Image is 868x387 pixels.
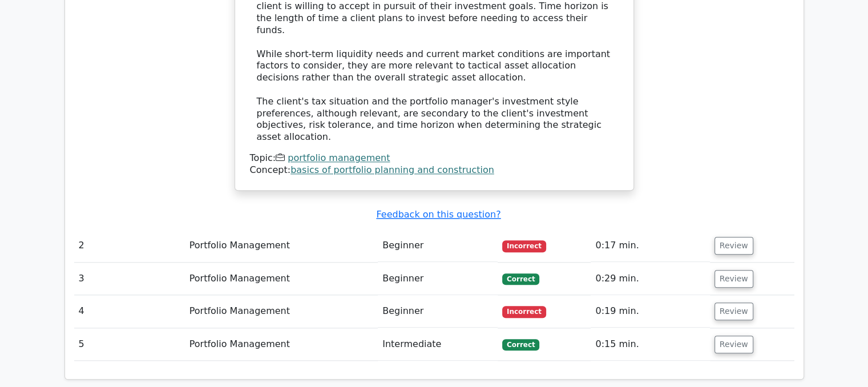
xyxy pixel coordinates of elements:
[378,229,498,262] td: Beginner
[376,209,500,220] a: Feedback on this question?
[502,240,546,252] span: Incorrect
[185,295,378,328] td: Portfolio Management
[591,263,709,295] td: 0:29 min.
[74,295,185,328] td: 4
[185,229,378,262] td: Portfolio Management
[378,295,498,328] td: Beginner
[714,237,753,255] button: Review
[74,328,185,361] td: 5
[502,339,539,350] span: Correct
[290,164,494,175] a: basics of portfolio planning and construction
[591,295,709,328] td: 0:19 min.
[502,273,539,285] span: Correct
[185,328,378,361] td: Portfolio Management
[591,328,709,361] td: 0:15 min.
[591,229,709,262] td: 0:17 min.
[714,336,753,353] button: Review
[288,152,390,163] a: portfolio management
[714,303,753,320] button: Review
[250,152,619,164] div: Topic:
[74,263,185,295] td: 3
[502,306,546,317] span: Incorrect
[378,263,498,295] td: Beginner
[250,164,619,176] div: Concept:
[74,229,185,262] td: 2
[714,270,753,288] button: Review
[378,328,498,361] td: Intermediate
[185,263,378,295] td: Portfolio Management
